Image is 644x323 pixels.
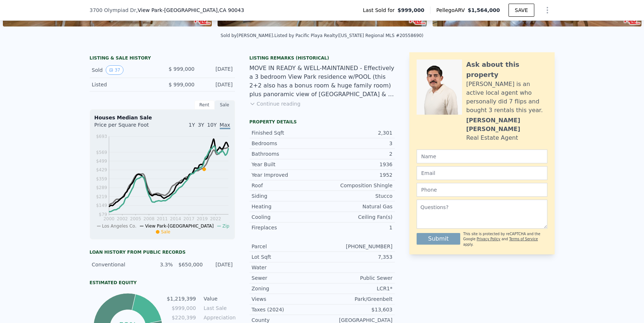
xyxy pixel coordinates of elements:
[417,150,547,163] input: Name
[92,65,157,75] div: Sold
[322,182,393,189] div: Composition Shingle
[322,213,393,221] div: Ceiling Fan(s)
[322,140,393,147] div: 3
[96,185,107,190] tspan: $289
[252,274,322,282] div: Sewer
[466,60,547,80] div: Ask about this property
[322,192,393,200] div: Stucco
[250,55,395,61] div: Listing Remarks (Historical)
[220,122,230,129] span: Max
[198,122,204,128] span: 3Y
[194,100,215,110] div: Rent
[468,7,500,13] span: $1,564,000
[157,216,168,221] tspan: 2011
[201,65,233,75] div: [DATE]
[252,150,322,158] div: Bathrooms
[252,171,322,179] div: Year Improved
[102,224,137,229] span: Los Angeles Co.
[250,100,301,107] button: Continue reading
[252,140,322,147] div: Bedrooms
[436,7,468,14] span: Pellego ARV
[201,81,233,88] div: [DATE]
[252,243,322,250] div: Parcel
[252,224,322,231] div: Fireplaces
[252,264,322,271] div: Water
[322,129,393,136] div: 2,301
[207,261,232,268] div: [DATE]
[92,81,157,88] div: Listed
[322,295,393,303] div: Park/Greenbelt
[99,212,107,217] tspan: $79
[250,119,395,125] div: Property details
[169,66,194,72] span: $ 999,000
[90,55,235,62] div: LISTING & SALE HISTORY
[136,7,244,14] span: , View Park-[GEOGRAPHIC_DATA]
[96,134,107,139] tspan: $693
[170,216,181,221] tspan: 2014
[96,150,107,155] tspan: $569
[210,216,221,221] tspan: 2022
[90,7,136,14] span: 3700 Olympiad Dr
[322,203,393,210] div: Natural Gas
[94,121,162,133] div: Price per Square Foot
[166,295,196,303] td: $1,219,399
[540,3,555,17] button: Show Options
[90,280,235,286] div: Estimated Equity
[96,194,107,199] tspan: $219
[252,203,322,210] div: Heating
[509,4,534,17] button: SAVE
[322,274,393,282] div: Public Sewer
[222,224,229,229] span: Zip
[466,116,547,134] div: [PERSON_NAME] [PERSON_NAME]
[417,233,461,245] button: Submit
[322,243,393,250] div: [PHONE_NUMBER]
[322,285,393,292] div: LCR1*
[207,122,216,128] span: 10Y
[96,176,107,181] tspan: $359
[161,229,170,234] span: Sale
[509,237,538,241] a: Terms of Service
[250,64,395,99] div: MOVE IN READY & WELL-MAINTAINED - Effectively a 3 bedroom View Park residence w/POOL (this 2+2 al...
[96,159,107,164] tspan: $499
[398,7,425,14] span: $999,000
[117,216,128,221] tspan: 2002
[363,7,398,14] span: Last Sold for
[183,216,194,221] tspan: 2017
[274,33,424,38] div: Listed by Pacific Playa Realty ([US_STATE] Regional MLS #20558690)
[252,306,322,313] div: Taxes (2024)
[215,100,235,110] div: Sale
[130,216,141,221] tspan: 2005
[322,171,393,179] div: 1952
[96,167,107,172] tspan: $429
[166,314,196,322] td: $220,399
[90,249,235,255] div: Loan history from public records
[252,129,322,136] div: Finished Sqft
[220,33,274,38] div: Sold by [PERSON_NAME] .
[143,216,154,221] tspan: 2008
[252,253,322,261] div: Lot Sqft
[322,306,393,313] div: $13,603
[252,285,322,292] div: Zoning
[417,183,547,197] input: Phone
[197,216,208,221] tspan: 2019
[202,314,235,322] td: Appreciation
[145,224,214,229] span: View Park-[GEOGRAPHIC_DATA]
[322,224,393,231] div: 1
[96,203,107,208] tspan: $149
[106,65,123,75] button: View historical data
[218,7,244,13] span: , CA 90043
[322,253,393,261] div: 7,353
[417,166,547,180] input: Email
[463,232,547,247] div: This site is protected by reCAPTCHA and the Google and apply.
[252,213,322,221] div: Cooling
[202,304,235,312] td: Last Sale
[166,304,196,312] td: $999,000
[189,122,195,128] span: 1Y
[322,161,393,168] div: 1936
[477,237,500,241] a: Privacy Policy
[252,192,322,200] div: Siding
[252,182,322,189] div: Roof
[202,295,235,303] td: Value
[103,216,114,221] tspan: 2000
[92,261,143,268] div: Conventional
